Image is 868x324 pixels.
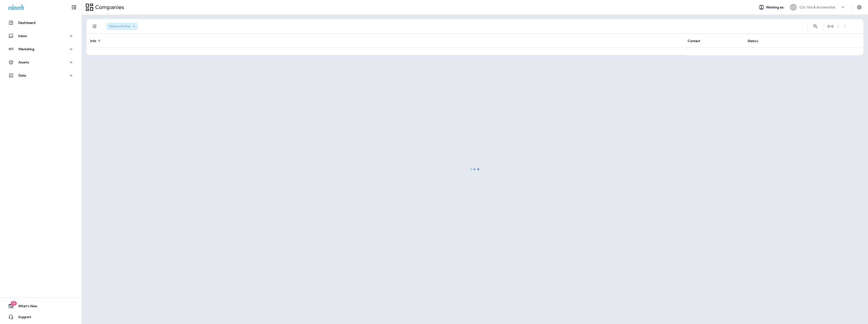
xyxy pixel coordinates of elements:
[10,301,17,306] span: 19
[766,5,785,9] span: Working as:
[18,74,26,77] p: Data
[5,302,77,311] button: 19What's New
[799,5,835,9] p: CJ's Tire & Automotive
[855,3,863,11] button: Settings
[18,60,29,64] p: Assets
[5,45,77,54] button: Marketing
[18,34,27,38] p: Inbox
[5,71,77,80] button: Data
[5,31,77,40] button: Inbox
[93,4,124,11] p: Companies
[790,4,797,11] div: CT
[68,3,80,12] button: Collapse Sidebar
[5,312,77,322] button: Support
[5,58,77,67] button: Assets
[14,304,37,310] span: What's New
[5,18,77,27] button: Dashboard
[14,315,31,321] span: Support
[18,47,34,51] p: Marketing
[18,21,36,25] p: Dashboard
